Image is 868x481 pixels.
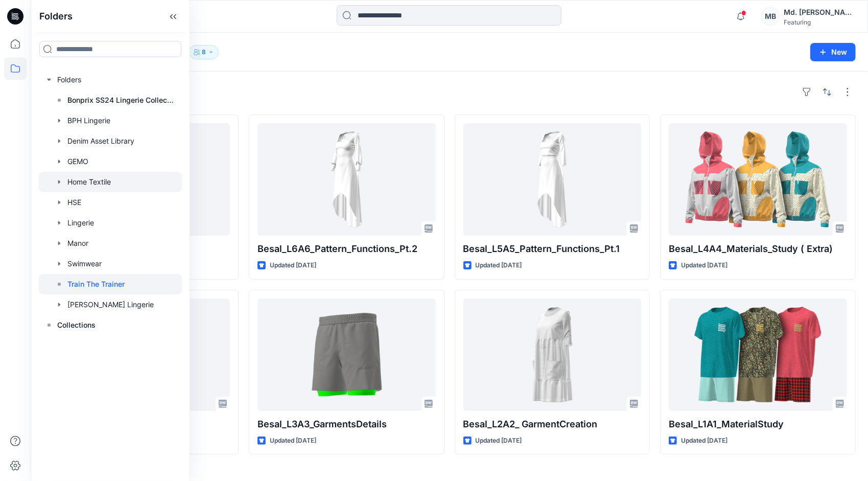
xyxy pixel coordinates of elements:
[257,123,436,236] a: Besal_L6A6_Pattern_Functions_Pt.2
[257,299,436,411] a: Besal_L3A3_GarmentsDetails
[761,7,780,26] div: MB
[463,242,642,256] p: Besal_L5A5_Pattern_Functions_Pt.1
[810,43,856,61] button: New
[189,45,219,59] button: 8
[669,242,847,256] p: Besal_L4A4_Materials_Study ( Extra)
[681,260,728,271] p: Updated [DATE]
[784,18,855,26] div: Featuring
[270,436,316,446] p: Updated [DATE]
[57,319,96,331] p: Collections
[202,47,206,58] p: 8
[257,242,436,256] p: Besal_L6A6_Pattern_Functions_Pt.2
[669,123,847,236] a: Besal_L4A4_Materials_Study ( Extra)
[257,417,436,431] p: Besal_L3A3_GarmentsDetails
[270,260,316,271] p: Updated [DATE]
[476,436,522,446] p: Updated [DATE]
[67,278,125,290] p: Train The Trainer
[463,417,642,431] p: Besal_L2A2_ GarmentCreation
[476,260,522,271] p: Updated [DATE]
[669,417,847,431] p: Besal_L1A1_MaterialStudy
[67,94,176,106] p: Bonprix SS24 Lingerie Collection
[669,299,847,411] a: Besal_L1A1_MaterialStudy
[681,436,728,446] p: Updated [DATE]
[463,299,642,411] a: Besal_L2A2_ GarmentCreation
[784,6,855,18] div: Md. [PERSON_NAME]
[463,123,642,236] a: Besal_L5A5_Pattern_Functions_Pt.1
